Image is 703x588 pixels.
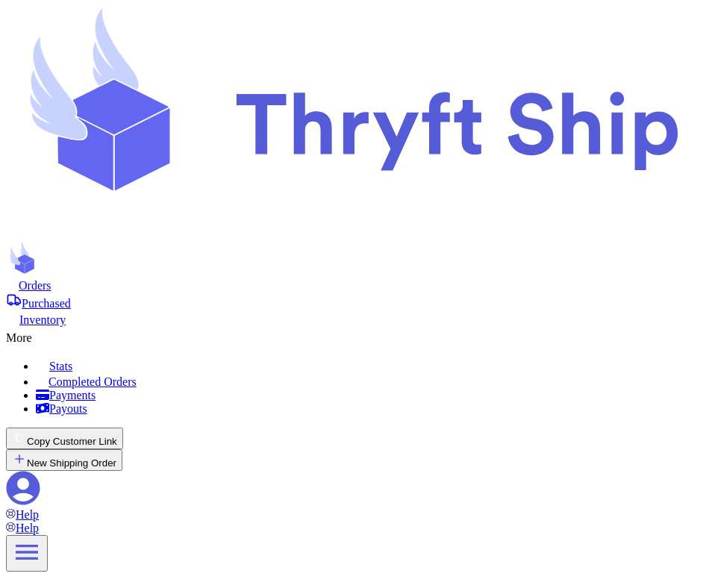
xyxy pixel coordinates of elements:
[6,508,39,521] a: Help
[6,310,697,327] a: Inventory
[22,297,71,310] span: Purchased
[36,373,697,389] a: Completed Orders
[6,327,697,345] div: More
[36,402,697,416] a: Payouts
[19,313,66,326] span: Inventory
[6,278,697,293] a: Orders
[6,293,697,310] a: Purchased
[16,522,39,534] span: Help
[16,508,39,521] span: Help
[36,389,697,402] a: Payments
[6,428,123,449] button: Copy Customer Link
[49,375,137,388] span: Completed Orders
[6,522,39,534] a: Help
[49,389,96,401] span: Payments
[49,402,87,415] span: Payouts
[36,357,697,373] a: Stats
[6,449,122,471] button: New Shipping Order
[19,279,51,292] span: Orders
[49,360,72,372] span: Stats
